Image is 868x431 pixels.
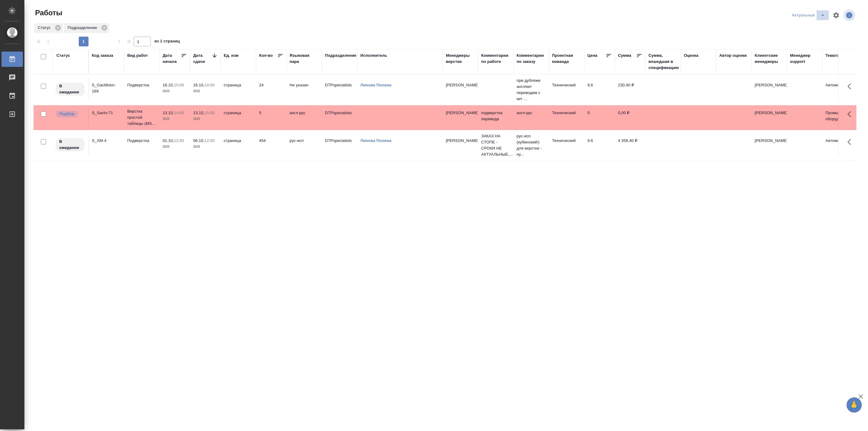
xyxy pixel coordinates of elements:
[163,83,174,87] p: 16.10,
[64,23,109,33] div: Подразделение
[719,53,747,59] div: Автор оценки
[174,110,184,115] p: 14:00
[59,83,81,95] p: В ожидании
[55,82,85,96] div: Исполнитель назначен, приступать к работе пока рано
[844,107,859,121] button: Здесь прячутся важные кнопки
[224,53,239,59] div: Ед. изм
[322,135,357,156] td: DTPspecialists
[59,139,81,151] p: В ожидании
[38,25,53,31] p: Статус
[847,397,862,413] button: 🙏
[615,79,646,100] td: 230,40 ₽
[549,135,584,156] td: Технический
[517,78,546,102] p: при дубляже англ/кит переводим с кит ...
[481,53,511,65] div: Комментарии по работе
[446,138,475,144] p: [PERSON_NAME]
[193,138,204,143] p: 06.10,
[322,79,357,100] td: DTPspecialists
[68,25,99,31] p: Подразделение
[163,144,187,150] p: 2025
[193,53,212,65] div: Дата сдачи
[193,116,218,122] p: 2025
[844,9,856,21] span: Посмотреть информацию
[517,53,546,65] div: Комментарии по заказу
[287,107,322,128] td: англ-рус
[844,79,859,94] button: Здесь прячутся важные кнопки
[755,53,784,65] div: Клиентские менеджеры
[127,82,157,88] p: Подверстка
[615,107,646,128] td: 0,00 ₽
[829,8,844,23] span: Настроить таблицу
[826,138,855,144] p: Автомобилестроение
[287,135,322,156] td: рус-исп
[615,135,646,156] td: 4 358,40 ₽
[517,133,546,158] p: рус-исп (кубинский!) для верстки - ну...
[549,107,584,128] td: Технический
[584,135,615,156] td: 9.6
[256,79,287,100] td: 24
[174,83,184,87] p: 10:00
[446,53,475,65] div: Менеджеры верстки
[649,53,679,71] div: Сумма, вошедшая в спецификацию
[92,82,121,94] div: S_GacMotor-169
[163,116,187,122] p: 2025
[163,138,174,143] p: 01.10,
[360,53,387,59] div: Исполнитель
[92,138,121,144] div: S_XM-4
[446,82,475,88] p: [PERSON_NAME]
[56,53,70,59] div: Статус
[360,138,392,143] a: Линова Полина
[446,110,475,116] p: [PERSON_NAME]
[193,88,218,94] p: 2025
[790,10,829,20] div: split button
[163,88,187,94] p: 2025
[849,399,859,411] span: 🙏
[92,53,113,59] div: Код заказа
[55,138,85,152] div: Исполнитель назначен, приступать к работе пока рано
[163,110,174,115] p: 13.10,
[790,53,819,65] div: Менеджер support
[584,79,615,100] td: 9.6
[290,53,319,65] div: Языковая пара
[204,83,215,87] p: 14:00
[481,110,511,122] p: подверстка перевода
[287,79,322,100] td: Не указан
[59,111,74,117] p: Подбор
[55,110,85,118] div: Можно подбирать исполнителей
[127,108,157,127] p: Верстка простой таблицы (MS...
[481,133,511,158] p: ЗАКАЗ НА СТОПЕ - СРОКИ НЕ АКТУАЛЬНЫЕ,...
[204,138,215,143] p: 12:00
[174,138,184,143] p: 12:00
[256,135,287,156] td: 454
[752,79,787,100] td: [PERSON_NAME]
[221,135,256,156] td: страница
[221,107,256,128] td: страница
[618,53,631,59] div: Сумма
[193,83,204,87] p: 16.10,
[322,107,357,128] td: DTPspecialists
[752,107,787,128] td: [PERSON_NAME]
[34,8,62,18] span: Работы
[325,53,356,59] div: Подразделение
[549,79,584,100] td: Технический
[826,53,844,59] div: Тематика
[826,110,855,122] p: Промышленное оборудование
[360,83,392,87] a: Линова Полина
[826,82,855,88] p: Автомобилестроение
[154,38,180,46] span: из 1 страниц
[844,135,859,149] button: Здесь прячутся важные кнопки
[193,144,218,150] p: 2025
[34,23,63,33] div: Статус
[517,110,546,116] p: англ-рус
[588,53,598,59] div: Цена
[193,110,204,115] p: 13.10,
[552,53,581,65] div: Проектная команда
[204,110,215,115] p: 15:00
[127,138,157,144] p: Подверстка
[256,107,287,128] td: 5
[752,135,787,156] td: [PERSON_NAME]
[259,53,273,59] div: Кол-во
[684,53,699,59] div: Оценка
[584,107,615,128] td: 0
[163,53,181,65] div: Дата начала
